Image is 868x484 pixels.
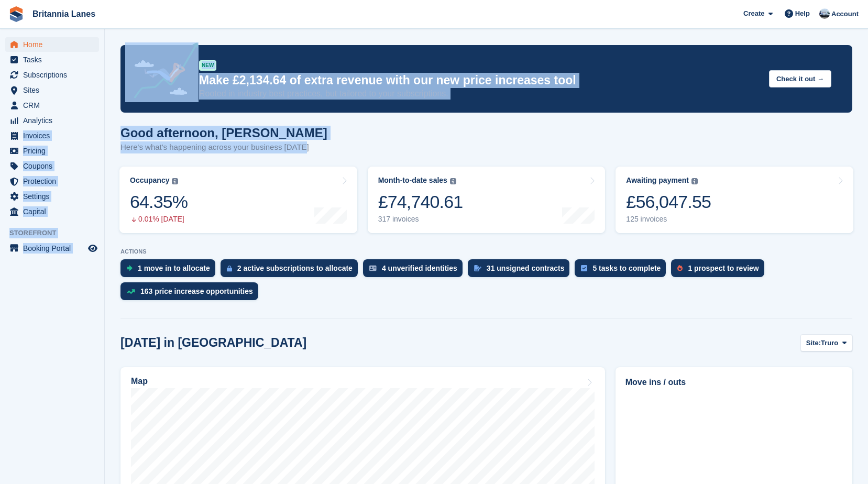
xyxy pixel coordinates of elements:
img: price_increase_opportunities-93ffe204e8149a01c8c9dc8f82e8f89637d9d84a8eef4429ea346261dce0b2c0.svg [127,289,135,294]
div: 163 price increase opportunities [140,287,253,295]
p: Here's what's happening across your business [DATE] [120,141,327,153]
img: icon-info-grey-7440780725fd019a000dd9b08b2336e03edf1995a4989e88bcd33f0948082b44.svg [172,178,178,184]
p: ACTIONS [120,248,852,255]
img: move_ins_to_allocate_icon-fdf77a2bb77ea45bf5b3d319d69a93e2d87916cf1d5bf7949dd705db3b84f3ca.svg [127,265,133,271]
p: Make £2,134.64 of extra revenue with our new price increases tool [199,73,761,88]
div: 4 unverified identities [382,264,457,272]
span: Tasks [23,52,86,67]
img: price-adjustments-announcement-icon-8257ccfd72463d97f412b2fc003d46551f7dbcb40ab6d574587a9cd5c0d94... [125,42,199,102]
div: 31 unsigned contracts [487,264,565,272]
a: menu [5,189,99,204]
span: Sites [23,83,86,97]
div: Occupancy [130,176,169,185]
a: Occupancy 64.35% 0.01% [DATE] [119,167,357,233]
span: Site: [806,338,821,348]
a: 5 tasks to complete [575,259,671,282]
a: menu [5,159,99,173]
a: menu [5,128,99,143]
div: 2 active subscriptions to allocate [237,264,353,272]
a: menu [5,113,99,128]
div: 317 invoices [378,215,463,224]
a: Awaiting payment £56,047.55 125 invoices [616,167,853,233]
img: icon-info-grey-7440780725fd019a000dd9b08b2336e03edf1995a4989e88bcd33f0948082b44.svg [691,178,698,184]
span: Subscriptions [23,68,86,82]
h2: Map [131,377,148,386]
a: 163 price increase opportunities [120,282,263,305]
span: Coupons [23,159,86,173]
a: menu [5,83,99,97]
span: Settings [23,189,86,204]
img: prospect-51fa495bee0391a8d652442698ab0144808aea92771e9ea1ae160a38d050c398.svg [677,265,683,271]
div: £56,047.55 [626,191,711,213]
a: Month-to-date sales £74,740.61 317 invoices [368,167,606,233]
img: John Millership [819,8,830,19]
img: verify_identity-adf6edd0f0f0b5bbfe63781bf79b02c33cf7c696d77639b501bdc392416b5a36.svg [369,265,377,271]
div: Month-to-date sales [378,176,447,185]
span: Analytics [23,113,86,128]
a: menu [5,52,99,67]
span: Capital [23,204,86,219]
a: menu [5,174,99,189]
a: menu [5,144,99,158]
div: £74,740.61 [378,191,463,213]
a: 4 unverified identities [363,259,468,282]
button: Check it out → [769,70,831,87]
div: 0.01% [DATE] [130,215,188,224]
img: icon-info-grey-7440780725fd019a000dd9b08b2336e03edf1995a4989e88bcd33f0948082b44.svg [450,178,456,184]
span: Invoices [23,128,86,143]
span: Help [795,8,810,19]
a: menu [5,241,99,256]
div: NEW [199,60,216,71]
span: Account [831,9,859,19]
div: 64.35% [130,191,188,213]
a: menu [5,68,99,82]
span: Home [23,37,86,52]
img: contract_signature_icon-13c848040528278c33f63329250d36e43548de30e8caae1d1a13099fd9432cc5.svg [474,265,481,271]
a: 1 move in to allocate [120,259,221,282]
p: Rooted in industry best practices, but tailored to your subscriptions. [199,88,761,100]
span: Truro [821,338,838,348]
h2: [DATE] in [GEOGRAPHIC_DATA] [120,336,306,350]
div: 1 move in to allocate [138,264,210,272]
div: 1 prospect to review [688,264,759,272]
span: CRM [23,98,86,113]
a: Preview store [86,242,99,255]
a: 2 active subscriptions to allocate [221,259,363,282]
img: task-75834270c22a3079a89374b754ae025e5fb1db73e45f91037f5363f120a921f8.svg [581,265,587,271]
div: 5 tasks to complete [592,264,661,272]
button: Site: Truro [800,334,852,351]
h2: Move ins / outs [625,376,842,389]
div: Awaiting payment [626,176,689,185]
span: Booking Portal [23,241,86,256]
h1: Good afternoon, [PERSON_NAME] [120,126,327,140]
a: menu [5,37,99,52]
img: active_subscription_to_allocate_icon-d502201f5373d7db506a760aba3b589e785aa758c864c3986d89f69b8ff3... [227,265,232,272]
a: 1 prospect to review [671,259,769,282]
span: Create [743,8,764,19]
a: menu [5,204,99,219]
span: Storefront [9,228,104,238]
a: 31 unsigned contracts [468,259,575,282]
span: Pricing [23,144,86,158]
div: 125 invoices [626,215,711,224]
a: menu [5,98,99,113]
a: Britannia Lanes [28,5,100,23]
img: stora-icon-8386f47178a22dfd0bd8f6a31ec36ba5ce8667c1dd55bd0f319d3a0aa187defe.svg [8,6,24,22]
span: Protection [23,174,86,189]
